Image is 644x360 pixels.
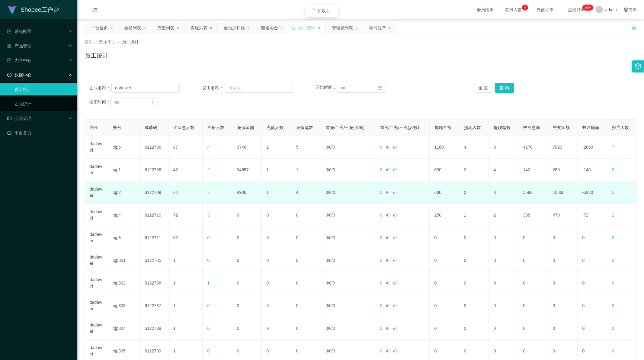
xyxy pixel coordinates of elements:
span: 0 [333,190,335,195]
td: / / [375,204,430,227]
span: 在线人数 [502,8,525,12]
span: 产品管理 [7,43,31,48]
td: -72 [578,204,607,227]
i: 图标: sync [292,26,296,30]
td: xjp2 [108,181,140,204]
span: 0 [612,235,614,240]
td: xjp8 [108,227,140,249]
i: 图标: close [247,26,250,30]
td: 0 [459,317,489,340]
i: 图标: check-circle-o [7,73,11,77]
i: icon: loading [310,8,315,13]
td: 630 [430,181,459,204]
sup: 246 [582,5,593,11]
td: 1 [459,204,489,227]
span: 会员管理 [7,116,31,121]
span: 0 [394,145,397,149]
td: dadawei [85,159,108,181]
td: xjp801 [108,249,140,272]
input: 请输入 [225,83,293,93]
td: 6122711 [140,227,168,249]
td: 0 [232,317,262,340]
td: 0 [291,317,321,340]
span: 1 [207,281,210,285]
td: 2 [489,204,518,227]
span: 首充/二充/三充(人数) [380,125,419,130]
td: 398 [518,204,548,227]
td: xjp6 [108,136,140,159]
span: 0 [333,213,335,217]
span: 0 [329,213,332,217]
td: xjp802 [108,272,140,294]
span: 提现人数 [464,125,481,130]
td: 0 [548,294,578,317]
td: 1 [168,272,203,294]
td: 6122735 [140,249,168,272]
td: 250 [430,204,459,227]
span: 0 [329,145,332,149]
i: 图标: close [317,26,321,30]
td: / / [375,249,430,272]
i: 图标: close [143,26,146,30]
td: 72 [168,204,203,227]
td: 6122737 [140,294,168,317]
i: 图标: close [176,26,180,30]
td: 470 [548,204,578,227]
span: 0 [333,235,335,240]
span: 0 [387,190,389,195]
i: 图标: close [209,26,213,30]
td: 0 [578,272,607,294]
td: 52 [168,227,203,249]
i: 图标: close [110,26,113,30]
td: / / [321,272,375,294]
span: 0 [326,235,328,240]
td: 10860 [548,181,578,204]
td: 3 [489,181,518,204]
span: 0 [326,281,328,285]
td: 4 [291,181,321,204]
td: / / [375,159,430,181]
td: dadawei [85,249,108,272]
span: 0 [394,326,397,331]
span: 开始时间： [316,85,337,90]
td: 0 [548,272,578,294]
span: 团队名称： [89,85,111,91]
span: 账号 [113,125,121,130]
td: xjp803 [108,294,140,317]
i: 图标: profile [7,58,11,63]
td: 140 [518,159,548,181]
span: 0 [394,258,397,263]
td: 0 [518,227,548,249]
span: 0 [333,167,335,172]
span: 加载中... [318,8,334,13]
span: 0 [207,258,210,263]
td: 64 [168,181,203,204]
span: 充值笔数 [296,125,313,130]
span: 0 [333,145,335,149]
td: / / [375,317,430,340]
span: 0 [326,190,328,195]
a: 团队统计 [14,98,72,110]
td: / / [375,136,430,159]
i: 图标: calendar [378,86,383,90]
span: 注册人数 [207,125,224,130]
span: 0 [387,281,389,285]
td: 0 [518,294,548,317]
span: 充值订单 [533,8,556,12]
td: 6122710 [140,204,168,227]
span: 0 [612,281,614,285]
td: dadawei [85,181,108,204]
a: 图标: dashboard平台首页 [7,127,72,139]
span: 0 [387,213,389,217]
span: 0 [387,235,389,240]
span: 0 [326,326,328,331]
span: 2 [612,167,614,172]
span: 0 [380,190,383,195]
td: 0 [232,272,262,294]
i: 图标: close [355,26,358,30]
span: 0 [326,303,328,308]
span: 0 [326,258,328,263]
td: 1 [291,159,321,181]
span: 数据中心 [99,39,116,44]
td: 0 [489,272,518,294]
